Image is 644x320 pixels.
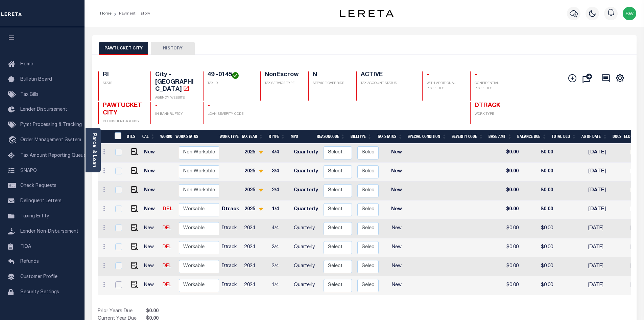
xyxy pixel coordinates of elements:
[269,257,291,276] td: 2/4
[586,144,616,163] td: [DATE]
[208,71,252,79] h4: 49 -0145
[219,200,242,219] td: Dtrack
[493,219,521,238] td: $0.00
[381,276,412,295] td: New
[269,219,291,238] td: 4/4
[288,130,314,144] th: MPO
[623,7,636,20] img: svg+xml;base64,PHN2ZyB4bWxucz0iaHR0cDovL3d3dy53My5vcmcvMjAwMC9zdmciIHBvaW50ZXItZXZlbnRzPSJub25lIi...
[219,238,242,257] td: Dtrack
[259,188,263,192] img: Star.svg
[291,200,321,219] td: Quarterly
[103,71,142,79] h4: RI
[92,133,96,167] a: Parcel & Loan
[493,238,521,257] td: $0.00
[173,130,219,144] th: Work Status
[163,283,171,287] a: DEL
[141,257,160,276] td: New
[103,81,142,86] p: STATE
[242,257,269,276] td: 2024
[586,182,616,200] td: [DATE]
[381,144,412,163] td: New
[493,276,521,295] td: $0.00
[20,168,37,173] span: SNAPQ
[20,107,67,112] span: Lender Disbursement
[265,71,300,79] h4: NonEscrow
[145,308,160,315] span: $0.00
[521,144,556,163] td: $0.00
[515,130,549,144] th: Balance Due: activate to sort column ascending
[269,163,291,182] td: 3/4
[313,71,348,79] h4: N
[219,219,242,238] td: Dtrack
[141,182,160,200] td: New
[208,81,252,86] p: TAX ID
[112,10,150,17] li: Payment History
[163,245,171,250] a: DEL
[158,130,173,144] th: WorkQ
[8,136,19,145] i: travel_explore
[361,71,414,79] h4: ACTIVE
[291,219,321,238] td: Quarterly
[427,81,462,91] p: WITH ADDITIONAL PROPERTY
[99,42,148,55] button: PAWTUCKET CITY
[141,276,160,295] td: New
[259,169,263,173] img: Star.svg
[269,200,291,219] td: 1/4
[340,10,394,17] img: logo-dark.svg
[521,182,556,200] td: $0.00
[217,130,239,144] th: Work Type
[155,103,158,109] span: -
[20,123,82,127] span: Pymt Processing & Tracking
[242,238,269,257] td: 2024
[208,103,210,109] span: -
[20,138,81,143] span: Order Management System
[579,130,610,144] th: As of Date: activate to sort column ascending
[151,42,195,55] button: HISTORY
[269,144,291,163] td: 4/4
[361,81,414,86] p: TAX ACCOUNT STATUS
[219,276,242,295] td: Dtrack
[521,219,556,238] td: $0.00
[163,226,171,231] a: DEL
[20,290,59,295] span: Security Settings
[100,12,112,16] a: Home
[291,257,321,276] td: Quarterly
[375,130,405,144] th: Tax Status: activate to sort column ascending
[586,276,616,295] td: [DATE]
[265,81,300,86] p: TAX SERVICE TYPE
[141,163,160,182] td: New
[521,276,556,295] td: $0.00
[155,71,195,93] h4: City - [GEOGRAPHIC_DATA]
[20,184,56,188] span: Check Requests
[239,130,266,144] th: Tax Year: activate to sort column ascending
[141,200,160,219] td: New
[549,130,579,144] th: Total DLQ: activate to sort column ascending
[610,130,621,144] th: Docs
[493,200,521,219] td: $0.00
[381,257,412,276] td: New
[313,81,348,86] p: SERVICE OVERRIDE
[242,182,269,200] td: 2025
[266,130,288,144] th: RType: activate to sort column ascending
[141,219,160,238] td: New
[486,130,515,144] th: Base Amt: activate to sort column ascending
[98,308,145,315] td: Prior Years Due
[20,199,62,204] span: Delinquent Letters
[111,130,124,144] th: &nbsp;
[124,130,140,144] th: DTLS
[20,259,39,264] span: Refunds
[103,119,142,124] p: DELINQUENT AGENCY
[20,153,86,158] span: Tax Amount Reporting Queue
[314,130,348,144] th: ReasonCode: activate to sort column ascending
[269,238,291,257] td: 3/4
[427,72,429,78] span: -
[493,182,521,200] td: $0.00
[475,112,514,117] p: WORK TYPE
[348,130,375,144] th: BillType: activate to sort column ascending
[20,77,52,82] span: Bulletin Board
[521,163,556,182] td: $0.00
[242,276,269,295] td: 2024
[449,130,486,144] th: Severity Code: activate to sort column ascending
[586,257,616,276] td: [DATE]
[475,72,477,78] span: -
